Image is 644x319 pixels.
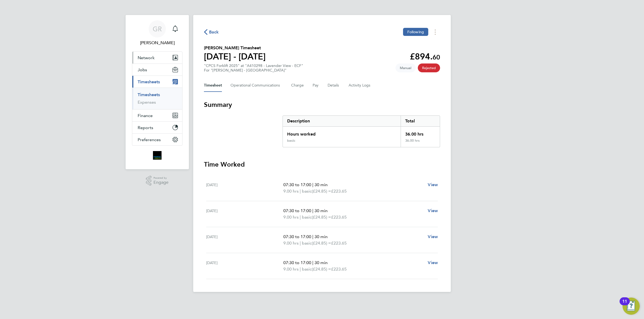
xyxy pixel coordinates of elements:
span: 9.00 hrs [283,241,299,246]
a: View [428,260,438,266]
div: Hours worked [283,127,401,138]
h2: [PERSON_NAME] Timesheet [204,45,266,51]
div: [DATE] [206,260,283,272]
h3: Time Worked [204,160,440,169]
button: Open Resource Center, 11 new notifications [623,298,640,315]
span: 9.00 hrs [283,215,299,220]
span: (£24.85) = [312,267,331,272]
button: Network [132,52,182,63]
span: 30 min [314,182,328,187]
span: 30 min [314,208,328,213]
button: Pay [313,79,319,92]
span: View [428,234,438,239]
span: 07:30 to 17:00 [283,208,311,213]
div: For "[PERSON_NAME] - [GEOGRAPHIC_DATA]" [204,68,303,73]
h3: Summary [204,100,440,109]
button: Back [204,29,219,35]
a: View [428,182,438,188]
a: View [428,234,438,240]
button: Timesheets Menu [430,28,440,36]
button: Following [403,28,428,36]
span: £223.65 [331,267,347,272]
span: Engage [153,180,169,185]
span: Network [138,55,155,60]
button: Operational Communications [230,79,283,92]
div: 36.00 hrs [401,127,440,138]
button: Jobs [132,64,182,76]
span: | [312,260,313,265]
button: Preferences [132,134,182,145]
span: Finance [138,113,153,118]
span: View [428,260,438,265]
nav: Main navigation [126,15,189,169]
div: Timesheets [132,88,182,109]
span: £223.65 [331,215,347,220]
span: 9.00 hrs [283,267,299,272]
span: 30 min [314,234,328,239]
img: bromak-logo-retina.png [153,151,162,160]
span: | [312,182,313,187]
div: basic [287,138,295,143]
span: Gareth Richardson [132,40,182,46]
span: 07:30 to 17:00 [283,260,311,265]
span: £223.65 [331,241,347,246]
button: Timesheet [204,79,222,92]
a: Go to home page [132,151,182,160]
span: GR [153,25,162,32]
span: Following [407,29,424,34]
span: basic [302,214,312,220]
div: 36.00 hrs [401,138,440,147]
span: 60 [433,53,440,61]
a: Timesheets [138,92,160,97]
span: | [300,189,301,194]
div: Total [401,116,440,126]
span: Reports [138,125,153,130]
span: Powered by [153,176,169,180]
span: | [300,267,301,272]
span: 07:30 to 17:00 [283,182,311,187]
span: Preferences [138,137,161,142]
span: (£24.85) = [312,189,331,194]
span: Back [209,29,219,35]
button: Timesheets [132,76,182,88]
button: Reports [132,122,182,133]
h1: [DATE] - [DATE] [204,51,266,62]
span: Timesheets [138,79,160,84]
span: 9.00 hrs [283,189,299,194]
span: basic [302,240,312,246]
button: Details [328,79,340,92]
div: Description [283,116,401,126]
span: | [312,234,313,239]
span: 30 min [314,260,328,265]
span: £223.65 [331,189,347,194]
button: Charge [291,79,304,92]
span: | [300,241,301,246]
span: This timesheet was manually created. [396,63,416,72]
div: 11 [622,301,627,308]
span: basic [302,266,312,272]
a: Expenses [138,100,156,105]
button: Finance [132,110,182,121]
button: Activity Logs [349,79,371,92]
a: GR[PERSON_NAME] [132,20,182,46]
div: Summary [283,115,440,147]
div: [DATE] [206,182,283,194]
span: View [428,182,438,187]
section: Timesheet [204,100,440,279]
a: View [428,208,438,214]
app-decimal: £894. [410,51,440,62]
span: 07:30 to 17:00 [283,234,311,239]
span: View [428,208,438,213]
span: Jobs [138,67,147,72]
span: (£24.85) = [312,241,331,246]
a: Powered byEngage [146,176,169,186]
span: (£24.85) = [312,215,331,220]
div: "CPCS Forklift 2025" at "A410298 - Lavender View - ECF" [204,63,303,73]
span: | [300,215,301,220]
div: [DATE] [206,208,283,220]
div: [DATE] [206,234,283,246]
span: This timesheet has been rejected. [418,63,440,72]
span: basic [302,188,312,194]
span: | [312,208,313,213]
